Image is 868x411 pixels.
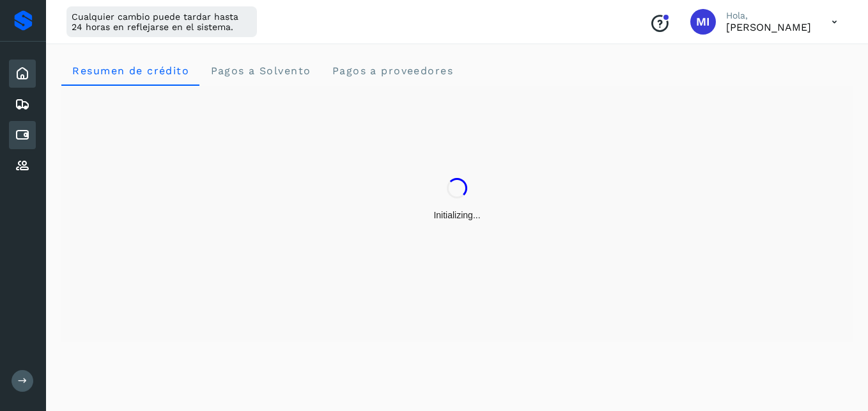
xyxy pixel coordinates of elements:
[726,21,811,33] p: MARIA ILIANA ARCHUNDIA
[9,121,36,149] div: Cuentas por pagar
[726,10,811,21] p: Hola,
[66,6,257,37] div: Cualquier cambio puede tardar hasta 24 horas en reflejarse en el sistema.
[9,152,36,180] div: Proveedores
[9,60,36,88] div: Inicio
[72,65,189,77] span: Resumen de crédito
[210,65,311,77] span: Pagos a Solvento
[331,65,453,77] span: Pagos a proveedores
[9,90,36,118] div: Embarques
